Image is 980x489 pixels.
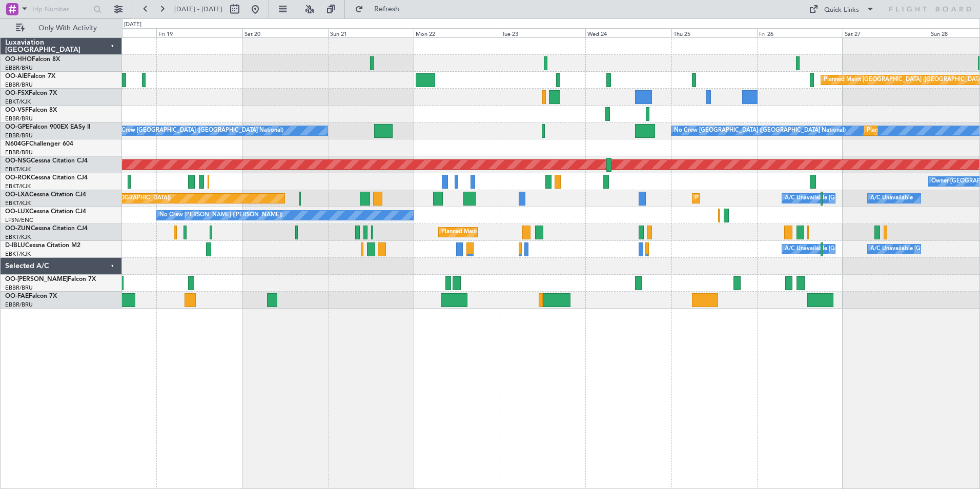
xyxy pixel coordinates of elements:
[174,5,222,14] span: [DATE] - [DATE]
[5,242,25,249] span: D-IBLU
[5,209,86,215] a: OO-LUXCessna Citation CJ4
[785,191,975,206] div: A/C Unavailable [GEOGRAPHIC_DATA] ([GEOGRAPHIC_DATA] National)
[5,276,68,282] span: OO-[PERSON_NAME]
[5,98,31,106] a: EBKT/KJK
[5,199,31,207] a: EBKT/KJK
[5,233,31,241] a: EBKT/KJK
[5,158,31,164] span: OO-NSG
[5,107,29,113] span: OO-VSF
[674,123,846,138] div: No Crew [GEOGRAPHIC_DATA] ([GEOGRAPHIC_DATA] National)
[11,20,111,36] button: Only With Activity
[804,1,880,17] button: Quick Links
[5,175,88,181] a: OO-ROKCessna Citation CJ4
[5,242,80,249] a: D-IBLUCessna Citation M2
[5,216,33,224] a: LFSN/ENC
[124,21,141,29] div: [DATE]
[785,241,975,257] div: A/C Unavailable [GEOGRAPHIC_DATA] ([GEOGRAPHIC_DATA] National)
[350,1,412,17] button: Refresh
[5,124,29,130] span: OO-GPE
[5,73,55,79] a: OO-AIEFalcon 7X
[5,132,33,139] a: EBBR/BRU
[757,28,843,37] div: Fri 26
[5,284,33,292] a: EBBR/BRU
[5,182,31,190] a: EBKT/KJK
[5,141,29,147] span: N604GF
[5,141,73,147] a: N604GFChallenger 604
[328,28,414,37] div: Sun 21
[5,192,86,198] a: OO-LXACessna Citation CJ4
[365,6,409,13] span: Refresh
[824,5,859,15] div: Quick Links
[5,293,29,299] span: OO-FAE
[843,28,928,37] div: Sat 27
[5,175,31,181] span: OO-ROK
[112,123,283,138] div: No Crew [GEOGRAPHIC_DATA] ([GEOGRAPHIC_DATA] National)
[414,28,499,37] div: Mon 22
[5,90,29,96] span: OO-FSX
[5,192,29,198] span: OO-LXA
[5,166,31,173] a: EBKT/KJK
[5,81,33,89] a: EBBR/BRU
[870,191,913,206] div: A/C Unavailable
[5,107,57,113] a: OO-VSFFalcon 8X
[5,250,31,258] a: EBKT/KJK
[31,2,90,17] input: Trip Number
[5,115,33,123] a: EBBR/BRU
[5,276,96,282] a: OO-[PERSON_NAME]Falcon 7X
[671,28,757,37] div: Thu 25
[242,28,328,37] div: Sat 20
[5,64,33,72] a: EBBR/BRU
[5,158,88,164] a: OO-NSGCessna Citation CJ4
[695,191,814,206] div: Planned Maint Kortrijk-[GEOGRAPHIC_DATA]
[156,28,242,37] div: Fri 19
[5,226,31,232] span: OO-ZUN
[500,28,585,37] div: Tue 23
[5,301,33,309] a: EBBR/BRU
[5,73,27,79] span: OO-AIE
[5,56,60,63] a: OO-HHOFalcon 8X
[5,209,29,215] span: OO-LUX
[27,25,108,32] span: Only With Activity
[5,124,90,130] a: OO-GPEFalcon 900EX EASy II
[5,56,32,63] span: OO-HHO
[159,208,282,223] div: No Crew [PERSON_NAME] ([PERSON_NAME])
[5,90,57,96] a: OO-FSXFalcon 7X
[585,28,671,37] div: Wed 24
[5,149,33,156] a: EBBR/BRU
[5,226,88,232] a: OO-ZUNCessna Citation CJ4
[441,225,561,240] div: Planned Maint Kortrijk-[GEOGRAPHIC_DATA]
[5,293,57,299] a: OO-FAEFalcon 7X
